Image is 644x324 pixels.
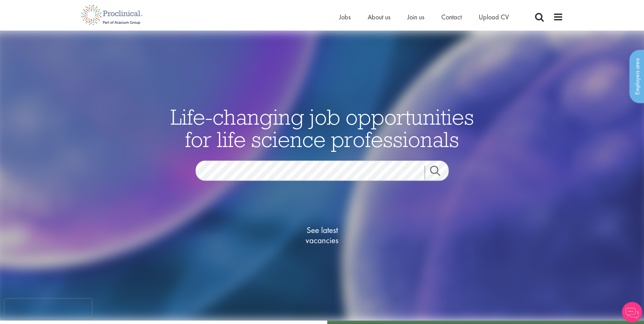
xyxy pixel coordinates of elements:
[441,13,462,21] a: Contact
[170,103,474,152] span: Life-changing job opportunities for life science professionals
[368,13,390,21] a: About us
[288,225,356,245] span: See latest vacancies
[479,13,509,21] a: Upload CV
[5,299,92,319] iframe: reCAPTCHA
[339,13,351,21] a: Jobs
[425,165,454,179] a: Job search submit button
[622,302,642,322] img: Chatbot
[288,198,356,272] a: See latestvacancies
[407,13,424,21] a: Join us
